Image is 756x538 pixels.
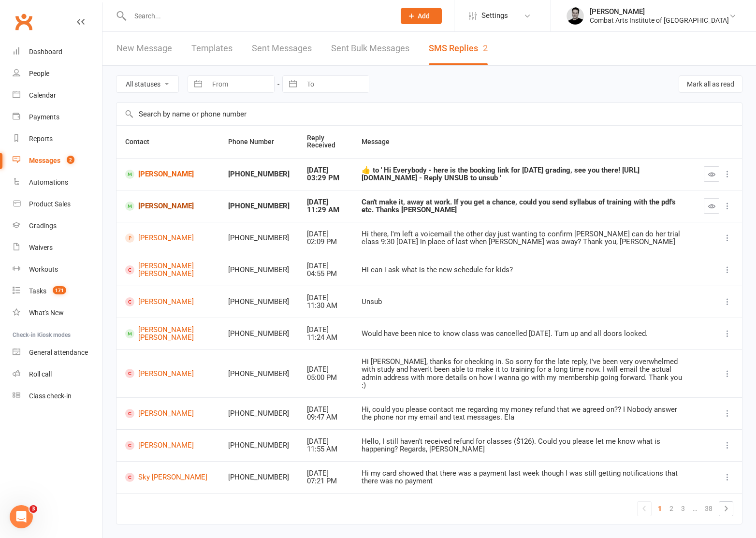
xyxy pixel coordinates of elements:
div: 03:29 PM [307,174,344,182]
a: Waivers [13,237,102,259]
a: Sent Bulk Messages [331,32,409,65]
div: Hi [PERSON_NAME], thanks for checking in. So sorry for the late reply, I've been very overwhelmed... [362,358,686,390]
div: Workouts [29,265,58,273]
div: Reports [29,135,53,143]
div: Payments [29,113,59,121]
th: Contact [116,126,219,158]
div: [PHONE_NUMBER] [228,409,290,418]
div: Product Sales [29,200,71,208]
div: [PHONE_NUMBER] [228,202,290,210]
a: [PERSON_NAME] [125,369,211,378]
a: Tasks 171 [13,280,102,302]
a: Product Sales [13,193,102,215]
div: [DATE] [307,326,344,334]
div: People [29,70,49,77]
div: 11:29 AM [307,206,344,214]
a: Dashboard [13,41,102,63]
div: [DATE] [307,166,344,174]
a: [PERSON_NAME] [125,297,211,306]
div: Can't make it, away at work. If you get a chance, could you send syllabus of training with the pd... [362,198,686,214]
input: Search... [127,9,388,23]
div: Automations [29,178,68,186]
a: Clubworx [12,10,36,34]
a: Templates [191,32,233,65]
div: [DATE] [307,262,344,270]
div: [PHONE_NUMBER] [228,170,290,178]
div: [DATE] [307,294,344,302]
th: Message [353,126,695,158]
a: Messages 2 [13,150,102,172]
div: 07:21 PM [307,477,344,485]
div: Hi can i ask what is the new schedule for kids? [362,266,686,274]
input: To [302,76,369,92]
div: Hi my card showed that there was a payment last week though I was still getting notifications tha... [362,469,686,485]
div: Hello, I still haven't received refund for classes ($126). Could you please let me know what is h... [362,437,686,453]
iframe: Intercom live chat [10,505,33,528]
a: Automations [13,172,102,193]
div: [PHONE_NUMBER] [228,473,290,481]
div: [DATE] [307,469,344,478]
a: Roll call [13,364,102,385]
div: Class check-in [29,392,72,400]
a: Reports [13,128,102,150]
div: [DATE] [307,437,344,446]
a: Workouts [13,259,102,280]
a: 3 [677,502,689,515]
div: 05:00 PM [307,374,344,382]
div: Tasks [29,287,46,295]
a: Gradings [13,215,102,237]
div: Dashboard [29,48,62,56]
a: … [689,502,701,515]
a: Calendar [13,85,102,106]
div: Unsub [362,298,686,306]
th: Phone Number [219,126,298,158]
div: ​👍​ to ' Hi Everybody - here is the booking link for [DATE] grading, see you there! [URL][DOMAIN_... [362,166,686,182]
div: 11:55 AM [307,445,344,453]
div: Combat Arts Institute of [GEOGRAPHIC_DATA] [590,16,729,25]
span: 3 [29,505,37,513]
a: [PERSON_NAME] [125,233,211,243]
a: [PERSON_NAME] [125,409,211,418]
div: Gradings [29,222,57,230]
div: 09:47 AM [307,413,344,422]
div: What's New [29,309,64,317]
a: 2 [666,502,677,515]
div: Waivers [29,244,53,251]
a: Class kiosk mode [13,385,102,407]
a: [PERSON_NAME] [PERSON_NAME] [125,262,211,278]
div: Messages [29,157,60,164]
a: New Message [116,32,172,65]
a: [PERSON_NAME] [PERSON_NAME] [125,326,211,342]
div: [DATE] [307,230,344,238]
a: 38 [701,502,716,515]
div: [PERSON_NAME] [590,7,729,16]
div: Would have been nice to know class was cancelled [DATE]. Turn up and all doors locked. [362,330,686,338]
span: Add [418,12,430,20]
a: People [13,63,102,85]
a: Sky [PERSON_NAME] [125,473,211,482]
div: 11:24 AM [307,334,344,342]
div: 11:30 AM [307,302,344,310]
span: 2 [67,156,74,164]
div: Roll call [29,370,52,378]
input: From [207,76,274,92]
div: 02:09 PM [307,238,344,246]
div: 04:55 PM [307,270,344,278]
div: [DATE] [307,365,344,374]
div: [DATE] [307,406,344,414]
img: thumb_image1715648137.png [566,6,585,26]
div: Hi, could you please contact me regarding my money refund that we agreed on?? I Nobody answer the... [362,406,686,422]
a: Sent Messages [252,32,312,65]
div: [PHONE_NUMBER] [228,441,290,450]
div: [PHONE_NUMBER] [228,298,290,306]
a: General attendance kiosk mode [13,342,102,364]
a: What's New [13,302,102,324]
div: [PHONE_NUMBER] [228,266,290,274]
a: 1 [654,502,666,515]
input: Search by name or phone number [116,103,742,125]
div: Calendar [29,91,56,99]
a: [PERSON_NAME] [125,441,211,450]
a: Payments [13,106,102,128]
div: [PHONE_NUMBER] [228,330,290,338]
th: Reply Received [298,126,352,158]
